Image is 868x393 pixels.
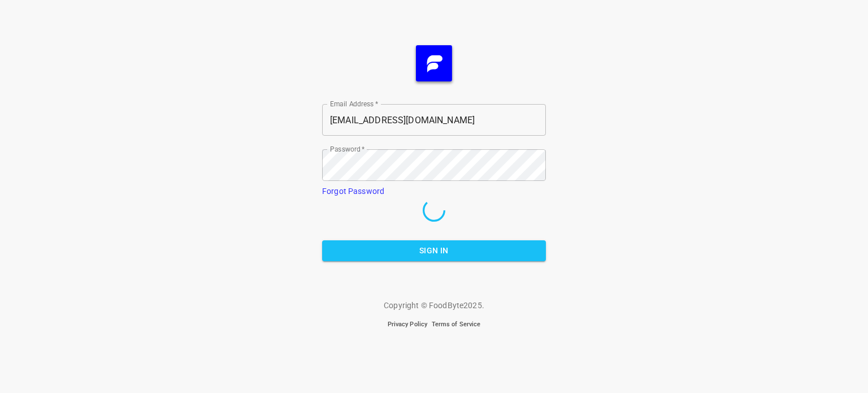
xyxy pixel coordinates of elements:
[432,321,480,328] a: Terms of Service
[322,187,384,196] a: Forgot Password
[384,300,484,311] p: Copyright © FoodByte 2025 .
[416,45,452,81] img: FB_Logo_Reversed_RGB_Icon.895fbf61.png
[388,321,427,328] a: Privacy Policy
[322,240,546,261] button: Sign In
[331,244,537,258] span: Sign In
